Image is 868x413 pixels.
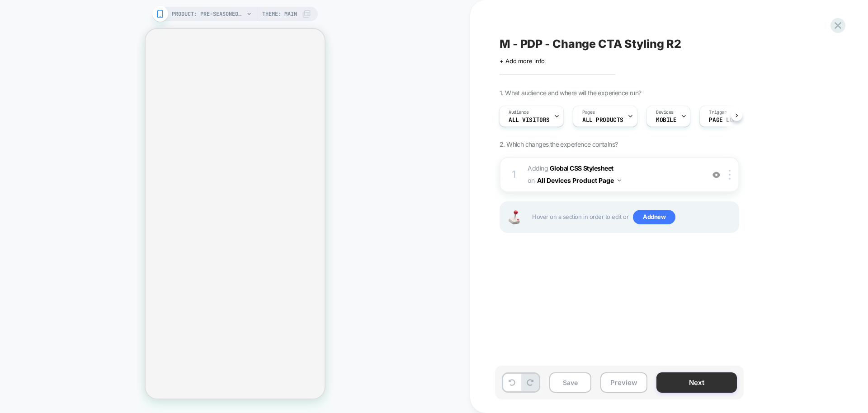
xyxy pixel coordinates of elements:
span: Audience [509,109,529,116]
span: Pages [582,109,595,116]
span: ALL PRODUCTS [582,117,623,123]
span: Hover on a section in order to edit or [532,210,734,224]
button: Preview [600,372,647,393]
img: down arrow [618,179,621,181]
span: Add new [633,210,675,224]
div: 1 [509,166,519,184]
span: + Add more info [500,57,545,65]
span: PRODUCT: Pre-Seasoned Carbon Steel Frying Pan [172,7,244,21]
span: MOBILE [656,117,676,123]
img: close [729,170,731,180]
span: 1. What audience and where will the experience run? [500,89,641,97]
button: Save [549,372,591,393]
span: Devices [656,109,674,116]
span: Theme: MAIN [262,7,297,21]
button: All Devices Product Page [537,174,621,187]
img: crossed eye [712,171,720,179]
span: Adding [528,162,700,187]
span: Trigger [709,109,726,116]
b: Global CSS Stylesheet [550,164,613,172]
span: M - PDP - Change CTA Styling R2 [500,37,681,51]
span: on [528,175,534,186]
span: 2. Which changes the experience contains? [500,140,618,148]
span: All Visitors [509,117,550,123]
span: Page Load [709,117,740,123]
button: Next [656,372,737,393]
img: Joystick [505,210,523,224]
